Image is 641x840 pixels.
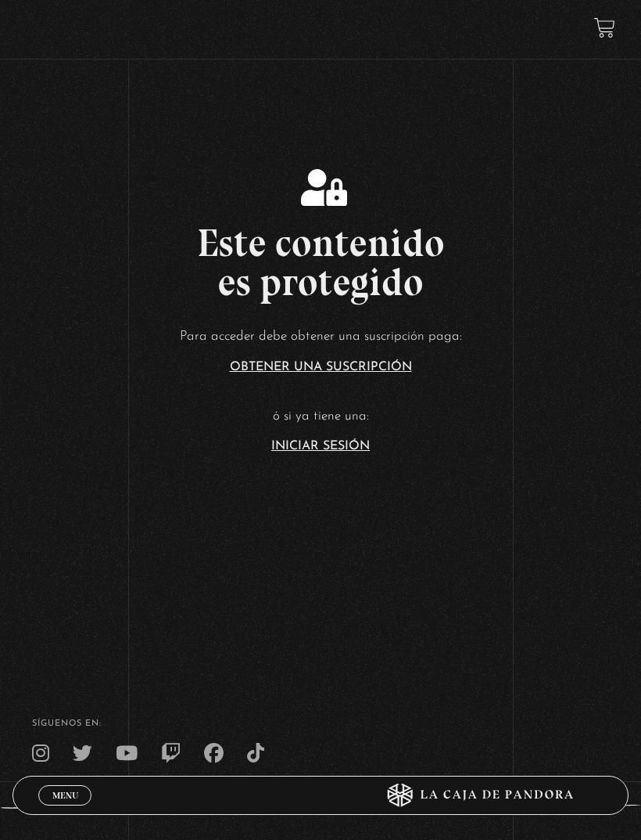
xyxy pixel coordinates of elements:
[32,719,609,728] h4: SÍguenos en:
[594,16,615,38] a: View your shopping cart
[52,791,78,800] span: Menu
[271,440,370,452] a: Iniciar Sesión
[230,361,412,373] a: Obtener una suscripción
[47,804,84,815] span: Cerrar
